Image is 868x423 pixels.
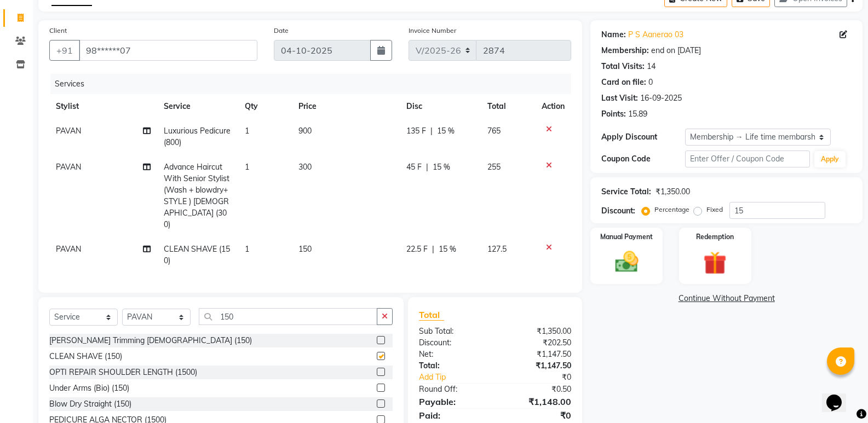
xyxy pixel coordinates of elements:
[628,108,647,120] div: 15.89
[628,29,683,40] a: P S Aanerao 03
[245,244,249,254] span: 1
[164,244,230,265] span: CLEAN SHAVE (150)
[495,326,579,337] div: ₹1,350.00
[651,45,701,56] div: end on [DATE]
[49,335,252,346] div: [PERSON_NAME] Trimming [DEMOGRAPHIC_DATA] (150)
[495,395,579,408] div: ₹1,148.00
[601,29,626,40] div: Name:
[298,162,312,172] span: 300
[400,94,481,119] th: Disc
[535,94,571,119] th: Action
[49,383,129,394] div: Under Arms (Bio) (150)
[601,205,635,217] div: Discount:
[685,150,810,167] input: Enter Offer / Coupon Code
[411,337,495,349] div: Discount:
[433,161,450,173] span: 15 %
[822,379,857,412] iframe: chat widget
[79,40,257,61] input: Search by Name/Mobile/Email/Code
[654,205,689,215] label: Percentage
[432,244,434,255] span: |
[696,232,734,242] label: Redemption
[164,126,231,147] span: Luxurious Pedicure (800)
[487,126,501,136] span: 765
[56,126,81,136] span: PAVAN
[411,326,495,337] div: Sub Total:
[706,205,723,215] label: Fixed
[495,360,579,372] div: ₹1,147.50
[49,351,122,362] div: CLEAN SHAVE (150)
[56,162,81,172] span: PAVAN
[601,77,646,88] div: Card on file:
[495,337,579,349] div: ₹202.50
[601,61,645,72] div: Total Visits:
[647,61,656,72] div: 14
[411,409,495,422] div: Paid:
[164,162,229,229] span: Advance Haircut With Senior Stylist (Wash + blowdry+STYLE ) [DEMOGRAPHIC_DATA] (300)
[439,244,456,255] span: 15 %
[199,308,377,325] input: Search or Scan
[49,367,197,378] div: OPTI REPAIR SHOULDER LENGTH (1500)
[696,248,734,277] img: _gift.svg
[601,153,685,165] div: Coupon Code
[487,244,507,254] span: 127.5
[430,125,433,137] span: |
[648,77,653,88] div: 0
[593,293,860,304] a: Continue Without Payment
[298,244,312,254] span: 150
[245,162,249,172] span: 1
[49,94,157,119] th: Stylist
[49,398,131,410] div: Blow Dry Straight (150)
[601,45,649,56] div: Membership:
[601,92,638,104] div: Last Visit:
[814,151,846,167] button: Apply
[49,26,67,36] label: Client
[411,360,495,372] div: Total:
[292,94,399,119] th: Price
[49,40,80,61] button: +91
[157,94,238,119] th: Service
[298,126,312,136] span: 900
[601,186,651,198] div: Service Total:
[245,126,249,136] span: 1
[487,162,501,172] span: 255
[601,108,626,120] div: Points:
[600,232,653,242] label: Manual Payment
[411,395,495,408] div: Payable:
[274,26,289,36] label: Date
[238,94,292,119] th: Qty
[656,186,690,198] div: ₹1,350.00
[509,372,579,383] div: ₹0
[608,248,646,275] img: _cash.svg
[406,244,428,255] span: 22.5 F
[406,161,422,173] span: 45 F
[411,372,509,383] a: Add Tip
[56,244,81,254] span: PAVAN
[406,125,426,137] span: 135 F
[601,131,685,143] div: Apply Discount
[50,74,579,94] div: Services
[411,384,495,395] div: Round Off:
[495,384,579,395] div: ₹0.50
[437,125,455,137] span: 15 %
[640,92,682,104] div: 16-09-2025
[481,94,535,119] th: Total
[426,161,428,173] span: |
[411,349,495,360] div: Net:
[495,349,579,360] div: ₹1,147.50
[495,409,579,422] div: ₹0
[409,26,456,36] label: Invoice Number
[419,309,444,321] span: Total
